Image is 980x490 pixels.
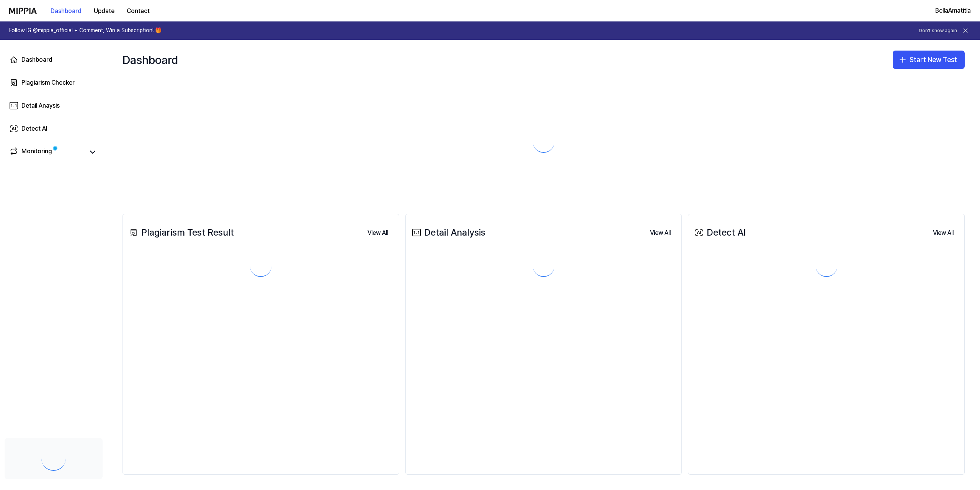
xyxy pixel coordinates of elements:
h1: Follow IG @mippia_official + Comment, Win a Subscription! 🎁 [9,27,162,34]
a: Monitoring [9,147,84,157]
button: Start New Test [893,51,965,69]
div: Monitoring [21,147,52,157]
button: Update [88,3,121,19]
div: Detect AI [21,124,47,133]
button: Don't show again [919,28,957,34]
div: Detail Analysis [410,225,485,240]
div: Plagiarism Checker [21,78,75,87]
img: logo [9,8,37,14]
a: Detect AI [5,120,103,138]
button: Dashboard [44,3,88,19]
div: Detail Anaysis [21,101,60,110]
a: Dashboard [5,51,103,69]
div: Dashboard [122,48,178,72]
a: Plagiarism Checker [5,74,103,92]
a: View All [361,225,394,241]
a: Update [88,0,121,21]
div: Dashboard [21,55,52,64]
a: Detail Anaysis [5,97,103,115]
a: View All [927,225,960,241]
button: View All [644,225,677,241]
button: Contact [121,3,156,19]
button: View All [361,225,394,241]
button: View All [927,225,960,241]
div: Plagiarism Test Result [127,225,234,240]
a: View All [644,225,677,241]
button: BellaAmatitla [935,6,971,15]
div: Detect AI [693,225,746,240]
